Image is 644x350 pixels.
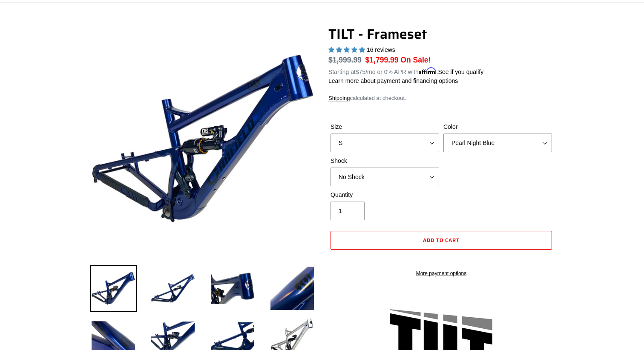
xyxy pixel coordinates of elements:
[328,94,554,102] div: calculated at checkout.
[365,56,399,64] span: $1,799.99
[438,68,484,75] a: See if you qualify - Learn more about Affirm Financing (opens in modal)
[331,191,439,199] label: Quantity
[328,65,483,77] p: Starting at /mo or 0% APR with .
[269,265,316,312] img: Load image into Gallery viewer, TILT - Frameset
[328,56,362,64] s: $1,999.99
[328,77,458,84] a: Learn more about payment and financing options
[331,122,439,131] label: Size
[331,270,552,277] a: More payment options
[149,265,196,312] img: Load image into Gallery viewer, TILT - Frameset
[331,231,552,250] button: Add to cart
[328,95,350,102] a: Shipping
[400,54,431,65] span: On Sale!
[423,236,460,244] span: Add to cart
[90,265,137,312] img: Load image into Gallery viewer, TILT - Frameset
[331,157,439,165] label: Shock
[209,265,256,312] img: Load image into Gallery viewer, TILT - Frameset
[328,46,367,53] span: 5.00 stars
[367,46,395,53] span: 16 reviews
[356,68,365,75] span: $75
[328,26,554,42] h1: TILT - Frameset
[443,122,552,131] label: Color
[419,67,437,74] span: Affirm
